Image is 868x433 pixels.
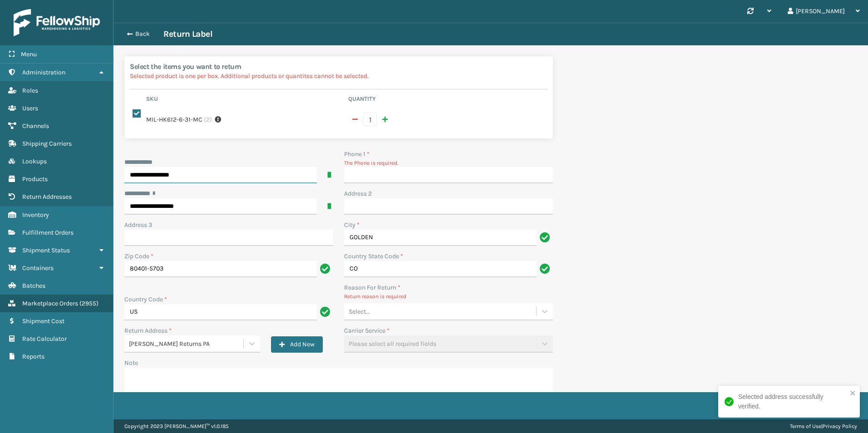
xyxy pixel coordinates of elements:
[146,115,202,124] label: MIL-HK612-6-31-MC
[14,9,100,36] img: logo
[22,104,38,112] span: Users
[22,193,72,201] span: Return Addresses
[21,50,37,58] span: Menu
[130,71,547,81] p: Selected product is one per box. Additional products or quantites cannot be selected.
[143,95,345,106] th: Sku
[22,211,49,219] span: Inventory
[124,326,172,335] label: Return Address
[344,283,400,292] label: Reason For Return
[345,95,547,106] th: Quantity
[22,157,47,165] span: Lookups
[22,140,72,148] span: Shipping Carriers
[271,336,323,353] button: Add New
[79,300,99,307] span: ( 2955 )
[22,282,45,290] span: Batches
[124,220,152,230] label: Address 3
[738,392,847,411] div: Selected address successfully verified.
[22,175,48,183] span: Products
[850,389,856,398] button: close
[344,149,370,159] label: Phone 1
[22,246,70,254] span: Shipment Status
[344,189,372,198] label: Address 2
[349,307,370,316] div: Select...
[22,335,67,343] span: Rate Calculator
[344,220,360,230] label: City
[344,326,390,335] label: Carrier Service
[22,264,54,272] span: Containers
[122,30,163,38] button: Back
[163,29,212,39] h3: Return Label
[124,419,229,433] p: Copyright 2023 [PERSON_NAME]™ v 1.0.185
[22,300,78,307] span: Marketplace Orders
[129,339,244,349] div: [PERSON_NAME] Returns PA
[344,251,403,261] label: Country State Code
[344,292,553,300] p: Return reason is required
[124,295,167,304] label: Country Code
[124,251,153,261] label: Zip Code
[22,122,49,130] span: Channels
[344,159,553,167] p: The Phone is required.
[22,87,38,94] span: Roles
[22,317,64,325] span: Shipment Cost
[22,353,44,360] span: Reports
[130,62,547,71] h2: Select the items you want to return
[124,359,138,367] label: Note
[22,69,65,76] span: Administration
[204,115,212,124] span: ( 2 )
[22,229,74,236] span: Fulfillment Orders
